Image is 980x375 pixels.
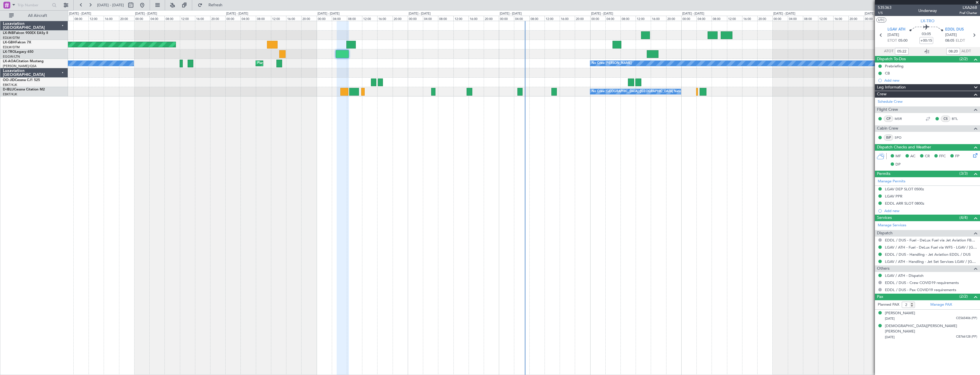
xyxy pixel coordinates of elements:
a: [PERSON_NAME]/QSA [3,64,37,68]
div: [DATE] - [DATE] [500,11,522,16]
a: LGAV / ATH - Dispatch [885,273,923,278]
div: 08:00 [438,16,453,21]
div: [DATE] - [DATE] [226,11,248,16]
div: 16:00 [286,16,301,21]
span: Dispatch Checks and Weather [877,144,931,151]
input: --:-- [895,48,909,55]
a: MSR [895,116,907,121]
span: Dispatch [877,230,893,237]
span: LGAV ATH [887,27,905,33]
div: Planned Maint [GEOGRAPHIC_DATA] ([GEOGRAPHIC_DATA]) [257,59,347,68]
div: [DATE] - [DATE] [409,11,431,16]
span: [DATE] [945,32,957,38]
div: 04:00 [514,16,529,21]
div: 12:00 [453,16,469,21]
div: 20:00 [575,16,590,21]
span: CB766128 (PP) [956,334,977,339]
span: 1/5 [878,11,891,15]
div: CP [884,116,893,122]
div: [DATE] - [DATE] [135,11,157,16]
div: No Crew [PERSON_NAME] [592,59,632,68]
label: Planned PAX [878,302,899,308]
span: Pref Charter [959,11,977,15]
div: 16:00 [195,16,210,21]
button: All Aircraft [6,11,62,20]
div: 08:00 [256,16,271,21]
div: 00:00 [317,16,332,21]
div: Add new [884,208,977,213]
div: [DATE] - [DATE] [318,11,340,16]
span: (2/2) [959,293,968,299]
div: 08:00 [620,16,636,21]
a: EDDL / DUS - Pax COVID19 requirements [885,287,956,292]
span: [DATE] [885,335,895,339]
span: OO-JID [3,78,15,82]
a: Schedule Crew [878,99,903,105]
span: [DATE] - [DATE] [97,3,124,8]
span: LX-TRO [921,18,935,24]
span: 05:00 [898,38,907,44]
a: EDDL / DUS - Handling - Jet Aviation EDDL / DUS [885,252,971,257]
span: MF [895,154,901,159]
div: 20:00 [666,16,681,21]
span: All Aircraft [15,14,60,18]
span: LX-AOA [3,60,16,63]
div: 04:00 [605,16,620,21]
span: 08:05 [945,38,954,44]
span: (4/4) [959,215,968,221]
span: Refresh [204,3,228,7]
div: ISP [884,134,893,141]
div: 12:00 [545,16,560,21]
div: 20:00 [210,16,225,21]
div: 08:00 [73,16,89,21]
div: [DATE] - [DATE] [682,11,704,16]
a: EDDL / DUS - Fuel - DeLux Fuel via Jet Aviation FBO - EDDL / DUS [885,238,977,243]
div: 08:00 [164,16,180,21]
a: Manage Services [878,223,906,228]
div: 20:00 [848,16,863,21]
a: OO-JIDCessna CJ1 525 [3,78,40,82]
input: --:-- [946,48,960,55]
span: Leg Information [877,84,906,91]
div: 04:00 [788,16,803,21]
span: CE565406 (PP) [956,316,977,321]
div: 00:00 [864,16,879,21]
button: UTC [876,17,886,23]
div: 00:00 [590,16,605,21]
span: Dispatch To-Dos [877,56,906,62]
div: [DATE] - [DATE] [865,11,887,16]
div: 16:00 [651,16,666,21]
div: [DATE] - [DATE] [773,11,795,16]
div: 00:00 [134,16,149,21]
div: 08:00 [347,16,362,21]
span: Others [877,265,889,272]
a: LGAV / ATH - Fuel - DeLux Fuel via WFS - LGAV / [GEOGRAPHIC_DATA] [885,245,977,250]
div: 08:00 [803,16,818,21]
div: 04:00 [332,16,347,21]
div: No Crew [GEOGRAPHIC_DATA] ([GEOGRAPHIC_DATA] National) [592,87,687,96]
div: 16:00 [560,16,575,21]
div: 20:00 [484,16,499,21]
div: 00:00 [225,16,240,21]
div: 00:00 [681,16,696,21]
div: 12:00 [362,16,377,21]
span: LX-TRO [3,50,15,54]
span: (3/3) [959,170,968,176]
a: LX-AOACitation Mustang [3,60,44,63]
div: 08:00 [529,16,545,21]
span: AC [910,154,915,159]
a: BTL [952,116,965,121]
div: 12:00 [180,16,195,21]
div: 04:00 [696,16,712,21]
span: DP [895,162,901,168]
span: LX-GBH [3,41,15,44]
span: (2/2) [959,56,968,62]
input: Trip Number [17,1,50,9]
div: 04:00 [423,16,438,21]
a: LX-TROLegacy 650 [3,50,33,54]
div: 00:00 [772,16,788,21]
a: EDDL / DUS - Crew COVID19 requirements [885,280,959,285]
a: EBKT/KJK [3,83,17,87]
div: [DATE] - [DATE] [69,11,91,16]
span: Pax [877,294,883,300]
